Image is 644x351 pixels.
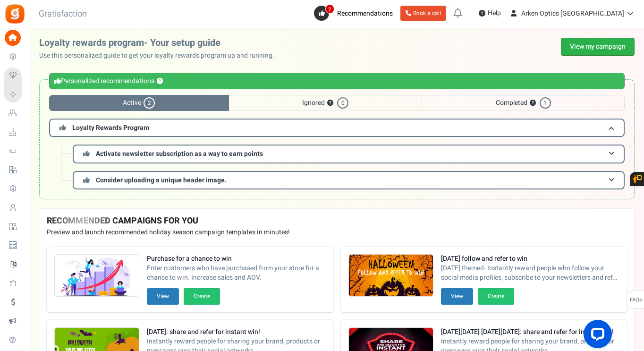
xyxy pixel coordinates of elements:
[147,288,179,305] button: View
[349,255,433,297] img: Recommended Campaigns
[144,97,155,109] span: 2
[475,6,505,21] a: Help
[441,264,620,283] span: [DATE] themed- Instantly reward people who follow your social media profiles, subscribe to your n...
[325,4,334,14] span: 2
[147,264,326,283] span: Enter customers who have purchased from your store for a chance to win. Increase sales and AOV.
[485,9,501,18] span: Help
[521,9,624,18] span: Arken Optics [GEOGRAPHIC_DATA]
[4,3,25,25] img: Gratisfaction
[55,255,139,297] img: Recommended Campaigns
[540,97,551,109] span: 1
[28,5,97,24] h3: Gratisfaction
[39,51,282,60] p: Use this personalized guide to get your loyalty rewards program up and running.
[96,175,227,185] span: Consider uploading a unique header image.
[314,6,397,21] a: 2 Recommendations
[47,216,627,226] h4: RECOMMENDED CAMPAIGNS FOR YOU
[39,38,282,48] h2: Loyalty rewards program- Your setup guide
[157,78,163,85] button: ?
[400,6,446,21] a: Book a call
[337,97,348,109] span: 0
[441,254,620,264] strong: [DATE] follow and refer to win
[629,291,642,309] span: FAQs
[441,327,620,337] strong: [DATE][DATE] [DATE][DATE]: share and refer for instant win!
[147,254,326,264] strong: Purchase for a chance to win
[49,95,229,111] span: Active
[422,95,625,111] span: Completed
[47,228,627,237] p: Preview and launch recommended holiday season campaign templates in minutes!
[184,288,220,305] button: Create
[327,100,333,106] button: ?
[229,95,422,111] span: Ignored
[72,123,149,133] span: Loyalty Rewards Program
[49,73,625,89] div: Personalized recommendations
[478,288,514,305] button: Create
[561,38,635,56] a: View my campaign
[147,327,326,337] strong: [DATE]: share and refer for instant win!
[337,9,393,18] span: Recommendations
[530,100,536,106] button: ?
[96,149,263,159] span: Activate newsletter subscription as a way to earn points
[441,288,473,305] button: View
